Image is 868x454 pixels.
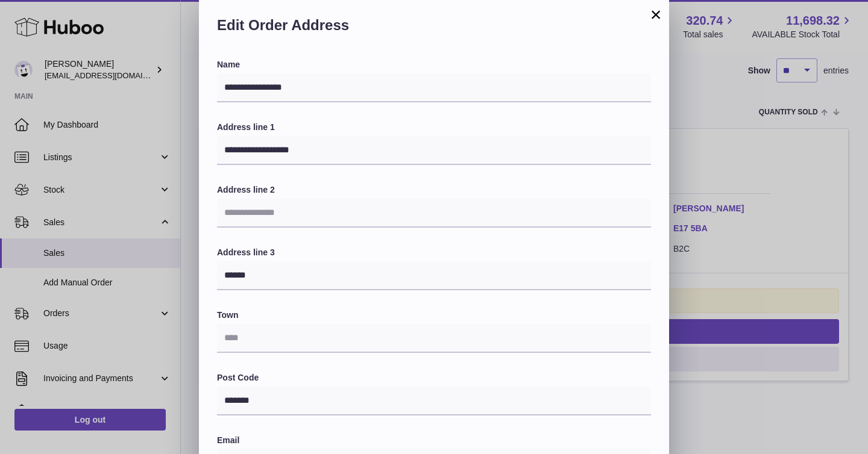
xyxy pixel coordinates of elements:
[649,7,663,22] button: ×
[217,184,651,196] label: Address line 2
[217,122,651,133] label: Address line 1
[217,309,651,321] label: Town
[217,435,651,446] label: Email
[217,372,651,384] label: Post Code
[217,59,651,70] label: Name
[217,16,651,41] h2: Edit Order Address
[217,247,651,258] label: Address line 3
